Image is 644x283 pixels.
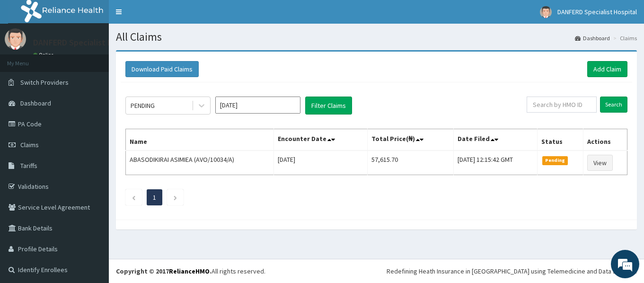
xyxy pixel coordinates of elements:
[126,150,274,175] td: ABASODIKIRAI ASIMIEA (AVO/10034/A)
[131,101,155,110] div: PENDING
[132,193,136,202] a: Previous page
[527,97,597,113] input: Search by HMO ID
[116,267,212,275] strong: Copyright © 2017 .
[557,8,637,16] span: DANFERD Specialist Hospital
[274,129,367,151] th: Encounter Date
[173,193,177,202] a: Next page
[575,34,610,42] a: Dashboard
[215,97,300,114] input: Select Month and Year
[20,161,37,170] span: Tariffs
[153,193,156,202] a: Page 1 is your current page
[116,31,637,43] h1: All Claims
[33,38,139,47] p: DANFERD Specialist Hospital
[542,156,568,165] span: Pending
[537,129,583,151] th: Status
[274,150,367,175] td: [DATE]
[20,99,51,107] span: Dashboard
[454,129,537,151] th: Date Filed
[169,267,210,275] a: RelianceHMO
[540,6,552,18] img: User Image
[33,52,56,58] a: Online
[611,34,637,42] li: Claims
[305,97,352,115] button: Filter Claims
[387,266,637,276] div: Redefining Heath Insurance in [GEOGRAPHIC_DATA] using Telemedicine and Data Science!
[5,28,26,50] img: User Image
[126,129,274,151] th: Name
[587,155,613,171] a: View
[367,150,454,175] td: 57,615.70
[454,150,537,175] td: [DATE] 12:15:42 GMT
[109,259,644,283] footer: All rights reserved.
[587,61,627,77] a: Add Claim
[367,129,454,151] th: Total Price(₦)
[20,141,39,149] span: Claims
[600,97,627,113] input: Search
[583,129,627,151] th: Actions
[125,61,199,77] button: Download Paid Claims
[20,78,69,87] span: Switch Providers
